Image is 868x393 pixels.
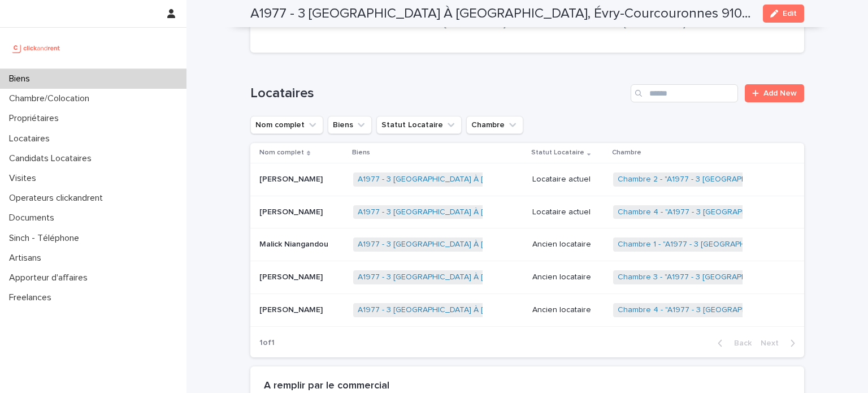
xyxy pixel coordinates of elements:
p: Freelances [5,292,60,303]
p: [PERSON_NAME] [259,172,325,184]
p: Chambre/Colocation [5,93,98,104]
p: Statut Locataire [531,146,584,159]
p: Locataire actuel [532,175,604,184]
p: Biens [352,146,370,159]
img: UCB0brd3T0yccxBKYDjQ [9,37,64,59]
p: Documents [5,213,63,223]
p: Operateurs clickandrent [5,193,112,204]
span: Next [761,339,785,347]
span: Add New [763,89,797,97]
a: A1977 - 3 [GEOGRAPHIC_DATA] À [GEOGRAPHIC_DATA], Évry-Courcouronnes 91080 [358,175,663,184]
p: Chambre [612,146,641,159]
tr: [PERSON_NAME][PERSON_NAME] A1977 - 3 [GEOGRAPHIC_DATA] À [GEOGRAPHIC_DATA], Évry-Courcouronnes 91... [250,261,804,294]
span: Edit [783,10,797,18]
p: Locataire actuel [532,208,604,217]
h2: A1977 - 3 [GEOGRAPHIC_DATA] À [GEOGRAPHIC_DATA], Évry-Courcouronnes 91080 [250,6,754,22]
p: Candidats Locataires [5,153,101,164]
a: A1977 - 3 [GEOGRAPHIC_DATA] À [GEOGRAPHIC_DATA], Évry-Courcouronnes 91080 [358,240,663,249]
p: Sinch - Téléphone [5,233,88,244]
p: Malick Niangandou [259,237,331,249]
p: [PERSON_NAME] [259,205,325,217]
p: Visites [5,173,45,184]
tr: [PERSON_NAME][PERSON_NAME] A1977 - 3 [GEOGRAPHIC_DATA] À [GEOGRAPHIC_DATA], Évry-Courcouronnes 91... [250,163,804,196]
p: Propriétaires [5,113,68,124]
tr: [PERSON_NAME][PERSON_NAME] A1977 - 3 [GEOGRAPHIC_DATA] À [GEOGRAPHIC_DATA], Évry-Courcouronnes 91... [250,294,804,327]
button: Chambre [466,116,523,134]
p: [PERSON_NAME] [259,270,325,282]
span: Back [727,339,752,347]
a: Add New [745,84,804,102]
a: A1977 - 3 [GEOGRAPHIC_DATA] À [GEOGRAPHIC_DATA], Évry-Courcouronnes 91080 [358,273,663,282]
button: Back [709,338,756,348]
p: Artisans [5,253,50,264]
button: Next [756,338,804,348]
button: Nom complet [250,116,323,134]
tr: Malick NiangandouMalick Niangandou A1977 - 3 [GEOGRAPHIC_DATA] À [GEOGRAPHIC_DATA], Évry-Courcour... [250,228,804,261]
button: Biens [328,116,372,134]
input: Search [631,84,738,102]
p: Ancien locataire [532,305,604,315]
p: Ancien locataire [532,273,604,282]
tr: [PERSON_NAME][PERSON_NAME] A1977 - 3 [GEOGRAPHIC_DATA] À [GEOGRAPHIC_DATA], Évry-Courcouronnes 91... [250,196,804,228]
a: A1977 - 3 [GEOGRAPHIC_DATA] À [GEOGRAPHIC_DATA], Évry-Courcouronnes 91080 [358,305,663,315]
h1: Locataires [250,85,626,102]
p: 1 of 1 [250,329,284,357]
p: Apporteur d'affaires [5,273,97,283]
a: A1977 - 3 [GEOGRAPHIC_DATA] À [GEOGRAPHIC_DATA], Évry-Courcouronnes 91080 [358,208,663,217]
h2: A remplir par le commercial [264,380,389,392]
button: Edit [763,5,804,23]
p: Biens [5,74,39,84]
p: Locataires [5,133,59,144]
p: [PERSON_NAME] [259,303,325,315]
p: Nom complet [259,146,304,159]
button: Statut Locataire [376,116,462,134]
p: Ancien locataire [532,240,604,249]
